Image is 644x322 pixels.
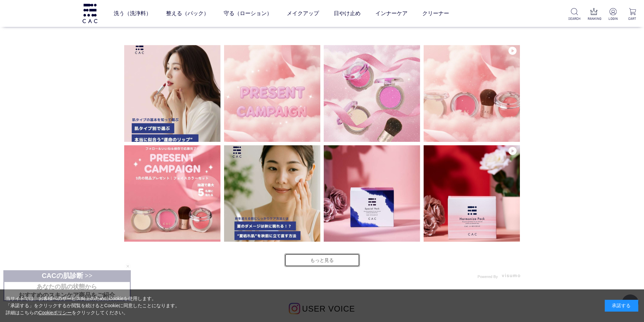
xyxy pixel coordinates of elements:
p: LOGIN [607,16,619,21]
a: 守る（ローション） [224,4,272,23]
p: RANKING [588,16,600,21]
div: 当サイトでは、お客様へのサービス向上のためにCookieを使用します。 「承諾する」をクリックするか閲覧を続けるとCookieに同意したことになります。 詳細はこちらの をクリックしてください。 [6,295,180,316]
a: メイクアップ [287,4,319,23]
img: Photo by cac_cosme.official [424,45,520,142]
p: SEARCH [568,16,581,21]
a: Cookieポリシー [39,310,72,315]
a: 日やけ止め [334,4,361,23]
span: Powered By [478,275,498,279]
p: CART [626,16,639,21]
img: Photo by cac_cosme.official [124,45,221,142]
div: 承諾する [605,300,638,312]
a: LOGIN [607,8,619,21]
a: クリーナー [422,4,449,23]
img: logo [82,4,98,23]
a: 整える（パック） [166,4,209,23]
img: Photo by cac_cosme.official [424,145,520,242]
a: インナーケア [375,4,408,23]
a: SEARCH [568,8,581,21]
img: Photo by cac_cosme.official [224,145,321,242]
img: Photo by cac_cosme.official [324,145,420,242]
a: RANKING [588,8,600,21]
a: 洗う（洗浄料） [114,4,151,23]
img: Photo by cac_cosme.official [324,45,420,142]
a: CART [626,8,639,21]
img: Photo by cac_cosme.official [124,145,221,242]
img: visumo [502,274,520,277]
a: もっと見る [284,253,360,267]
